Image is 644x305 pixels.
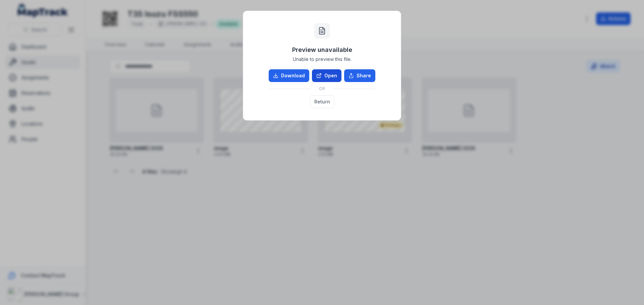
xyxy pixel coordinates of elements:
a: Download [269,69,309,82]
span: Unable to preview this file. [293,56,352,63]
button: Share [344,69,375,82]
a: Open [312,69,341,82]
h3: Preview unavailable [292,45,352,55]
button: Return [310,95,334,108]
div: OR [269,82,375,95]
